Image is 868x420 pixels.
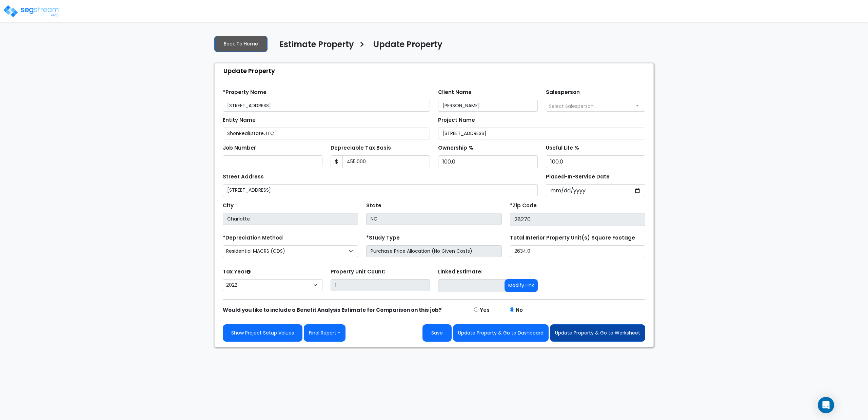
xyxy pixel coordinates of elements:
h4: Update Property [373,40,442,51]
input: 0.00 [342,155,430,168]
label: Property Unit Count: [331,268,385,276]
label: *Depreciation Method [223,234,283,242]
input: Project Name [438,128,645,139]
button: Final Report [304,324,346,342]
input: Depreciation [546,155,646,168]
span: $ [331,155,343,168]
a: Back To Home [214,36,268,52]
label: Depreciable Tax Basis [331,144,391,152]
button: Update Property & Go to Dashboard [453,324,549,342]
label: Ownership % [438,144,473,152]
label: Entity Name [223,116,256,124]
label: Placed-In-Service Date [546,173,610,181]
input: total square foot [510,245,645,257]
a: Update Property [368,40,442,54]
input: Zip Code [510,213,645,226]
div: Open Intercom Messenger [818,397,834,413]
label: Project Name [438,116,475,124]
input: Ownership [438,155,538,168]
button: Modify Link [505,279,538,292]
button: Update Property & Go to Worksheet [550,324,645,342]
button: Save [422,324,452,342]
h4: Estimate Property [279,40,354,51]
input: Client Name [438,100,538,112]
label: Salesperson [546,89,580,96]
label: Total Interior Property Unit(s) Square Footage [510,234,635,242]
label: *Zip Code [510,202,537,210]
label: City [223,202,234,210]
label: No [516,306,523,314]
label: *Study Type [366,234,400,242]
label: *Property Name [223,89,267,96]
label: Yes [480,306,490,314]
label: Street Address [223,173,264,181]
label: Useful Life % [546,144,579,152]
a: Show Project Setup Values [223,324,302,342]
label: Job Number [223,144,256,152]
a: Estimate Property [274,40,354,54]
input: Entity Name [223,128,430,139]
label: State [366,202,381,210]
label: Tax Year [223,268,251,276]
input: Street Address [223,184,538,196]
h3: > [359,39,365,52]
input: Property Name [223,100,430,112]
label: Linked Estimate: [438,268,482,276]
strong: Would you like to include a Benefit Analysis Estimate for Comparison on this job? [223,306,442,313]
div: Update Property [218,63,653,78]
img: logo_pro_r.png [3,4,60,18]
label: Client Name [438,89,472,96]
span: Select Salesperson [549,103,594,110]
input: Building Count [331,279,430,291]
